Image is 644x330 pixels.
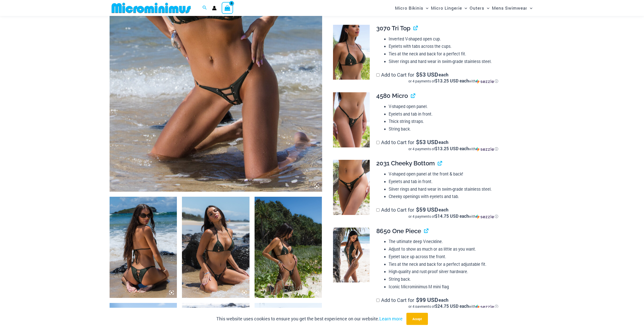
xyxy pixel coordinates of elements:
[393,1,535,15] nav: Site Navigation
[439,297,448,302] span: each
[389,50,530,58] li: Ties at the neck and back for a perfect fit.
[376,139,530,151] label: Add to Cart for
[389,178,530,185] li: Eyelets and tab in front.
[376,304,530,309] div: or 4 payments of with
[389,58,530,65] li: Silver rings and hard wear in swim-grade stainless steel.
[376,206,530,219] label: Add to Cart for
[462,2,467,14] span: Menu Toggle
[202,5,207,11] a: Search icon link
[216,315,403,323] p: This website uses cookies to ensure you get the best experience on our website.
[376,71,530,84] label: Add to Cart for
[439,140,448,145] span: each
[110,2,193,14] img: MM SHOP LOGO FLAT
[395,2,423,14] span: Micro Bikinis
[379,316,403,322] a: Learn more
[389,260,530,268] li: Ties at the neck and back for a perfect adjustable fit.
[416,206,419,213] span: $
[476,79,494,84] img: Sezzle
[476,304,494,309] img: Sezzle
[416,140,438,145] span: 53 USD
[376,73,380,77] input: Add to Cart for$53 USD eachor 4 payments of$13.25 USD eachwithSezzle Click to learn more about Se...
[389,193,530,200] li: Cheeky openings with eyelets and tab.
[389,253,530,260] li: Eyelet lace up across the front.
[389,35,530,43] li: Inverted V-shaped open cup.
[255,197,322,298] img: Link Army 3070 Tri Top 4580 Micro
[389,103,530,110] li: V-shaped open panel.
[376,208,380,212] input: Add to Cart for$59 USD eachor 4 payments of$14.75 USD eachwithSezzle Click to learn more about Se...
[389,268,530,275] li: High-quality and rust-proof silver hardware.
[212,6,217,10] a: Account icon link
[389,275,530,283] li: String back.
[376,214,530,219] div: or 4 payments of$14.75 USD eachwithSezzle Click to learn more about Sezzle
[389,238,530,245] li: The ultimate deep V-neckline.
[333,92,370,147] img: Link Army 4580 Micro
[389,185,530,193] li: Silver rings and hard wear in swim-grade stainless steel.
[333,25,370,80] img: Link Army 3070 Tri Top
[333,228,370,283] img: Link Army 8650 One Piece
[389,110,530,118] li: Eyelets and tab in front.
[416,296,419,303] span: $
[376,79,530,84] div: or 4 payments of with
[435,146,469,151] span: $13.25 USD each
[416,138,419,146] span: $
[376,304,530,309] div: or 4 payments of$24.75 USD eachwithSezzle Click to learn more about Sezzle
[376,227,421,235] span: 8650 One Piece
[435,213,469,219] span: $14.75 USD each
[333,160,370,215] img: Link Army 2031 Cheeky
[439,207,448,212] span: each
[222,2,233,14] a: View Shopping Cart, empty
[527,2,532,14] span: Menu Toggle
[376,25,410,32] span: 3070 Tri Top
[492,2,527,14] span: Mens Swimwear
[376,297,530,309] label: Add to Cart for
[389,245,530,253] li: Adjust to show as much or as little as you want.
[476,214,494,219] img: Sezzle
[416,207,438,212] span: 59 USD
[110,197,177,298] img: Link Army 3070 Tri Top 2031 Cheeky
[470,2,484,14] span: Outers
[376,146,530,151] div: or 4 payments of with
[491,2,534,14] a: Mens SwimwearMenu ToggleMenu Toggle
[423,2,428,14] span: Menu Toggle
[435,303,469,309] span: $24.75 USD each
[394,2,430,14] a: Micro BikinisMenu ToggleMenu Toggle
[182,197,250,298] img: Link Army 3070 Tri Top 4580 Micro
[376,214,530,219] div: or 4 payments of with
[389,283,530,291] li: Iconic Microminimus M mini flag
[376,146,530,151] div: or 4 payments of$13.25 USD eachwithSezzle Click to learn more about Sezzle
[435,78,469,84] span: $13.25 USD each
[389,42,530,50] li: Eyelets with tabs across the cups.
[389,125,530,133] li: String back.
[376,92,408,99] span: 4580 Micro
[376,141,380,144] input: Add to Cart for$53 USD eachor 4 payments of$13.25 USD eachwithSezzle Click to learn more about Se...
[430,2,468,14] a: Micro LingerieMenu ToggleMenu Toggle
[416,71,419,78] span: $
[376,79,530,84] div: or 4 payments of$13.25 USD eachwithSezzle Click to learn more about Sezzle
[468,2,491,14] a: OutersMenu ToggleMenu Toggle
[439,72,448,77] span: each
[431,2,462,14] span: Micro Lingerie
[484,2,489,14] span: Menu Toggle
[476,147,494,151] img: Sezzle
[389,170,530,178] li: V-shaped open panel at the front & back!
[376,160,435,167] span: 2031 Cheeky Bottom
[376,299,380,302] input: Add to Cart for$99 USD eachor 4 payments of$24.75 USD eachwithSezzle Click to learn more about Se...
[406,313,428,325] button: Accept
[389,118,530,125] li: Thick string straps.
[416,72,438,77] span: 53 USD
[416,297,438,302] span: 99 USD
